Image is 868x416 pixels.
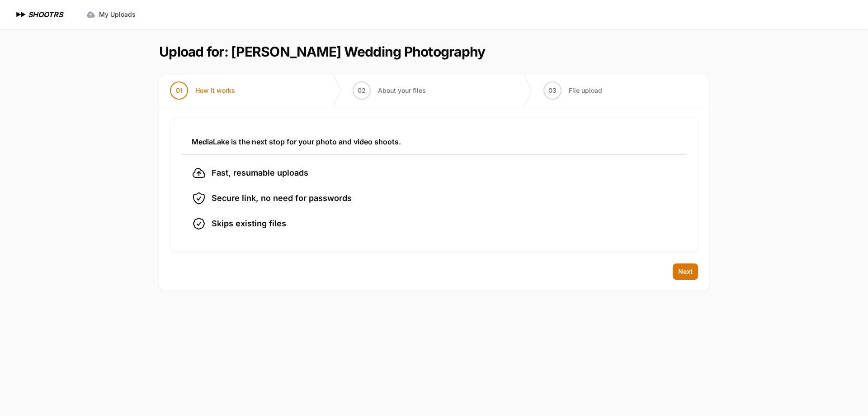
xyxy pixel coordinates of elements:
button: 01 How it works [159,74,246,107]
button: Next [673,263,698,280]
button: 02 About your files [342,74,437,107]
img: SHOOTRS [14,9,28,20]
span: File upload [569,86,602,95]
h1: SHOOTRS [28,9,63,20]
span: 03 [548,86,557,95]
h3: MediaLake is the next stop for your photo and video shoots. [192,136,676,147]
h1: Upload for: [PERSON_NAME] Wedding Photography [159,43,485,60]
span: Secure link, no need for passwords [212,192,352,205]
span: My Uploads [99,10,136,19]
a: My Uploads [81,6,141,23]
span: Next [678,267,693,276]
span: About your files [378,86,426,95]
span: 01 [176,86,183,95]
span: Skips existing files [212,217,286,230]
span: Fast, resumable uploads [212,167,308,179]
button: 03 File upload [533,74,613,107]
span: How it works [195,86,235,95]
a: SHOOTRS SHOOTRS [14,9,63,20]
span: 02 [358,86,366,95]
